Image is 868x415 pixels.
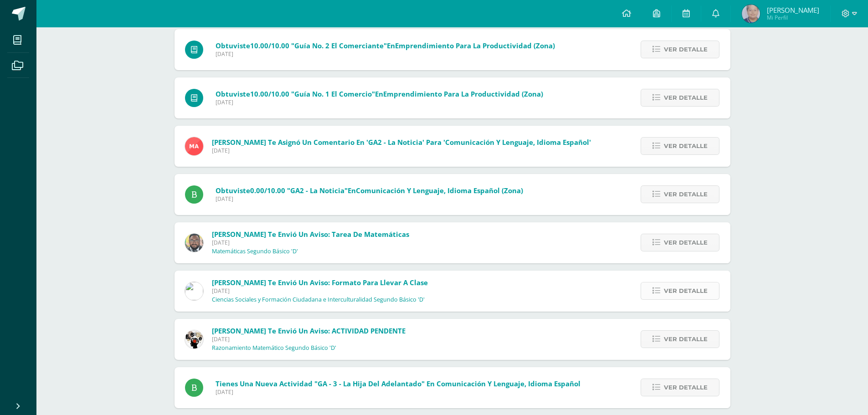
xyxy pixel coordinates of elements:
span: Obtuviste en [216,186,523,195]
span: [DATE] [212,147,591,154]
span: [DATE] [212,287,428,295]
span: Tienes una nueva actividad "GA - 3 - La Hija del Adelantado" En Comunicación y Lenguaje, Idioma E... [216,379,580,388]
span: [PERSON_NAME] [767,5,819,15]
span: [PERSON_NAME] te envió un aviso: Formato para llevar a clase [212,278,428,287]
span: [DATE] [216,195,523,203]
span: [DATE] [216,98,543,106]
span: Mi Perfil [767,14,819,21]
span: [DATE] [212,239,409,246]
p: Matemáticas Segundo Básico 'D' [212,248,298,255]
img: d172b984f1f79fc296de0e0b277dc562.png [185,330,203,348]
span: "Guía No. 2 el Comerciante" [291,41,387,50]
span: 10.00/10.00 [250,89,289,98]
span: Obtuviste en [216,89,543,98]
span: Ver detalle [664,89,708,106]
span: [PERSON_NAME] te envió un aviso: ACTIVIDAD PENDENTE [212,326,406,335]
img: 6dfd641176813817be49ede9ad67d1c4.png [185,282,203,300]
p: Ciencias Sociales y Formación Ciudadana e Interculturalidad Segundo Básico 'D' [212,296,425,303]
span: Emprendimiento para la Productividad (Zona) [383,89,543,98]
span: 0.00/10.00 [250,186,285,195]
span: "GA2 - La Noticia" [287,186,348,195]
span: Ver detalle [664,282,708,299]
span: "Guía No. 1 El comercio" [291,89,375,98]
span: 10.00/10.00 [250,41,289,50]
span: Ver detalle [664,41,708,58]
span: Ver detalle [664,138,708,154]
span: Ver detalle [664,379,708,396]
img: dc6003b076ad24c815c82d97044bbbeb.png [742,5,760,23]
span: [DATE] [216,50,555,58]
span: [PERSON_NAME] te envió un aviso: Tarea de Matemáticas [212,230,409,239]
span: Comunicación y Lenguaje, Idioma Español (Zona) [356,186,523,195]
span: Ver detalle [664,186,708,203]
span: [PERSON_NAME] te asignó un comentario en 'GA2 - La Noticia' para 'Comunicación y Lenguaje, Idioma... [212,138,591,147]
p: Razonamiento Matemático Segundo Básico 'D' [212,344,336,352]
span: Obtuviste en [216,41,555,50]
span: [DATE] [216,388,580,396]
span: Ver detalle [664,234,708,251]
img: 712781701cd376c1a616437b5c60ae46.png [185,234,203,252]
span: Ver detalle [664,331,708,348]
span: [DATE] [212,335,406,343]
span: Emprendimiento para la Productividad (Zona) [395,41,555,50]
img: 0fd6451cf16eae051bb176b5d8bc5f11.png [185,137,203,155]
